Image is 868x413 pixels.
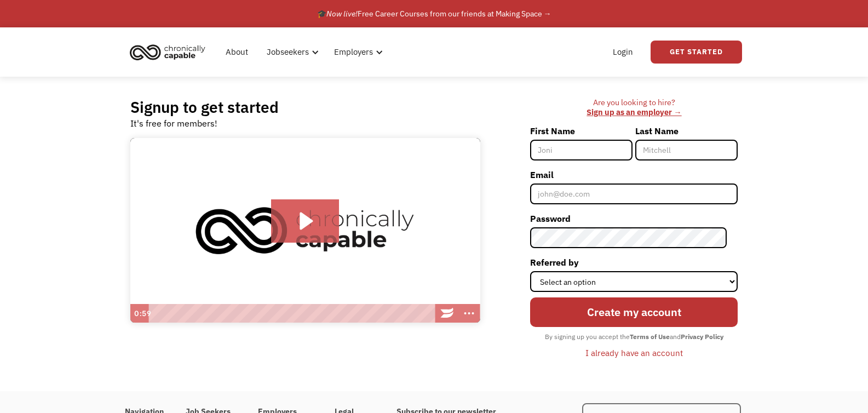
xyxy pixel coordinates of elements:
[530,122,633,140] label: First Name
[630,332,670,341] strong: Terms of Use
[127,40,214,64] a: home
[635,140,738,160] input: Mitchell
[327,35,386,70] div: Employers
[267,45,309,59] div: Jobseekers
[635,122,738,140] label: Last Name
[334,45,373,59] div: Employers
[530,183,738,204] input: john@doe.com
[681,332,723,341] strong: Privacy Policy
[130,117,217,130] div: It's free for members!
[587,107,681,117] a: Sign up as an employer →
[127,40,209,64] img: Chronically Capable logo
[530,122,738,363] form: Member-Signup-Form
[458,304,480,323] button: Show more buttons
[530,254,738,271] label: Referred by
[317,7,551,20] div: 🎓 Free Career Courses from our friends at Making Space →
[530,166,738,183] label: Email
[130,97,279,117] h2: Signup to get started
[130,138,480,323] img: Introducing Chronically Capable
[577,343,691,362] a: I already have an account
[271,199,340,243] button: Play Video: Introducing Chronically Capable
[530,297,738,327] input: Create my account
[530,97,738,118] div: Are you looking to hire? ‍
[530,210,738,227] label: Password
[530,140,633,160] input: Joni
[219,35,255,70] a: About
[436,304,458,323] a: Wistia Logo -- Learn More
[651,41,742,64] a: Get Started
[154,304,431,323] div: Playbar
[326,9,358,19] em: Now live!
[585,346,683,359] div: I already have an account
[260,35,322,70] div: Jobseekers
[539,330,729,344] div: By signing up you accept the and
[606,35,640,70] a: Login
